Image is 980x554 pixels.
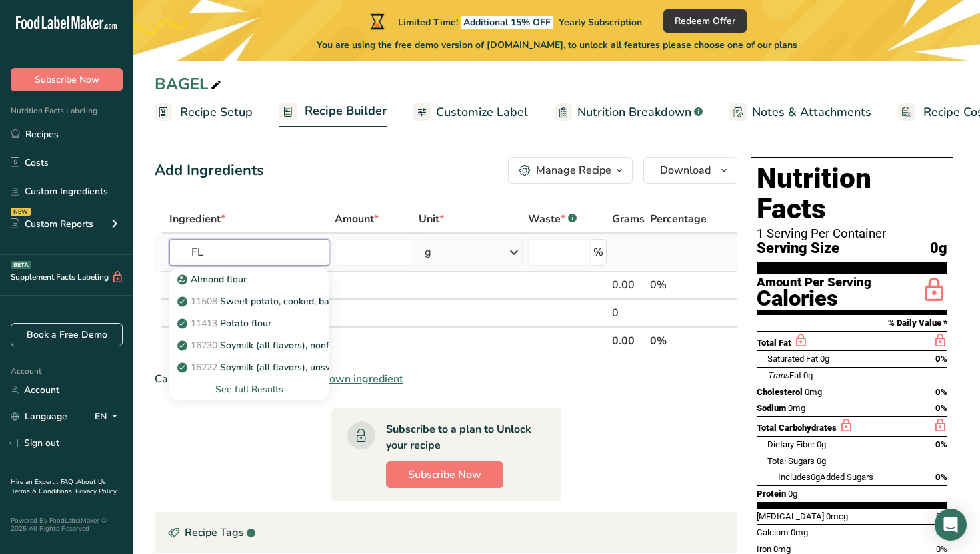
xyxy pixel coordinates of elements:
span: Add your own ingredient [283,371,403,387]
a: Language [11,405,67,428]
div: Add Ingredients [155,160,264,182]
button: Manage Recipe [508,157,633,184]
div: 1 Serving Per Container [757,227,947,240]
span: Grams [612,211,645,227]
a: Notes & Attachments [729,97,871,127]
span: 0mg [805,387,822,397]
button: Subscribe Now [386,461,503,488]
a: 16222Soymilk (all flavors), unsweetened, with added calcium, vitamins A and D [169,356,330,378]
span: [MEDICAL_DATA] [757,511,824,521]
span: Sodium [757,403,786,413]
div: Manage Recipe [536,162,611,178]
h1: Nutrition Facts [757,163,947,224]
div: See full Results [180,382,319,396]
span: Percentage [650,211,707,227]
span: Calcium [757,527,789,537]
div: See full Results [169,378,330,400]
th: 0.00 [609,326,647,354]
span: Subscribe Now [408,467,481,483]
span: 0% [936,544,947,554]
span: Subscribe Now [35,73,99,87]
span: Total Sugars [767,456,815,466]
a: 11508Sweet potato, cooked, baked in skin, flesh, without salt [169,290,330,312]
span: 0% [935,354,947,364]
span: 16222 [191,361,217,374]
div: 0% [650,277,707,293]
a: Nutrition Breakdown [555,97,703,127]
div: g [425,244,431,260]
span: Unit [419,211,444,227]
a: Recipe Setup [155,97,253,127]
div: Waste [528,211,577,227]
span: Nutrition Breakdown [577,103,691,121]
th: 0% [647,326,709,354]
div: Custom Reports [11,217,93,231]
a: Customize Label [413,97,528,127]
span: You are using the free demo version of [DOMAIN_NAME], to unlock all features please choose one of... [317,38,797,52]
p: Almond flour [180,272,247,286]
a: Privacy Policy [75,487,117,496]
button: Subscribe Now [11,68,123,91]
div: Open Intercom Messenger [935,509,967,541]
span: 0g [817,456,826,466]
div: Calories [757,289,871,308]
span: Total Carbohydrates [757,423,837,433]
div: Subscribe to a plan to Unlock your recipe [386,421,535,453]
span: 0g [788,489,797,499]
span: Total Fat [757,338,791,348]
span: Dietary Fiber [767,439,815,449]
input: Add Ingredient [169,239,330,266]
span: Additional 15% OFF [461,16,553,29]
span: 11413 [191,317,217,330]
div: BAGEL [155,72,224,96]
p: Potato flour [180,316,271,330]
span: plans [774,39,797,51]
span: Download [660,162,711,178]
i: Trans [767,370,789,380]
span: Notes & Attachments [752,103,871,121]
span: Amount [335,211,379,227]
span: 0g [817,439,826,449]
span: 0% [935,439,947,449]
span: 16230 [191,339,217,352]
a: About Us . [11,477,106,496]
span: 0mcg [826,511,848,521]
span: Includes Added Sugars [778,472,873,482]
a: Hire an Expert . [11,477,58,487]
span: Recipe Setup [180,103,253,121]
button: Redeem Offer [663,9,747,33]
span: Protein [757,489,786,499]
div: Powered By FoodLabelMaker © 2025 All Rights Reserved [11,517,123,533]
span: Cholesterol [757,387,803,397]
span: Yearly Subscription [559,16,642,29]
span: 0mg [788,403,805,413]
div: Amount Per Serving [757,276,871,289]
span: 0% [935,403,947,413]
span: 11508 [191,295,217,308]
span: Iron [757,544,771,554]
div: EN [95,409,123,425]
a: 16230Soymilk (all flavors), nonfat, with added calcium, vitamins A and D [169,334,330,356]
span: Fat [767,370,801,380]
button: Download [643,157,737,184]
span: Saturated Fat [767,354,818,364]
span: 0g [811,472,820,482]
span: 0mg [791,527,808,537]
a: Recipe Builder [279,96,387,128]
div: Limited Time! [367,13,642,29]
span: Redeem Offer [675,14,735,28]
a: Almond flour [169,268,330,290]
span: Ingredient [169,211,225,227]
div: 0 [612,305,645,321]
span: 0g [820,354,829,364]
span: Serving Size [757,240,839,257]
span: 0% [935,472,947,482]
span: 0g [803,370,813,380]
span: 0% [935,387,947,397]
a: Terms & Conditions . [11,487,75,496]
p: Sweet potato, cooked, baked in skin, flesh, without salt [180,294,456,308]
div: Can't find your ingredient? [155,371,737,387]
div: BETA [11,261,31,269]
span: Customize Label [436,103,528,121]
span: Recipe Builder [305,102,387,120]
